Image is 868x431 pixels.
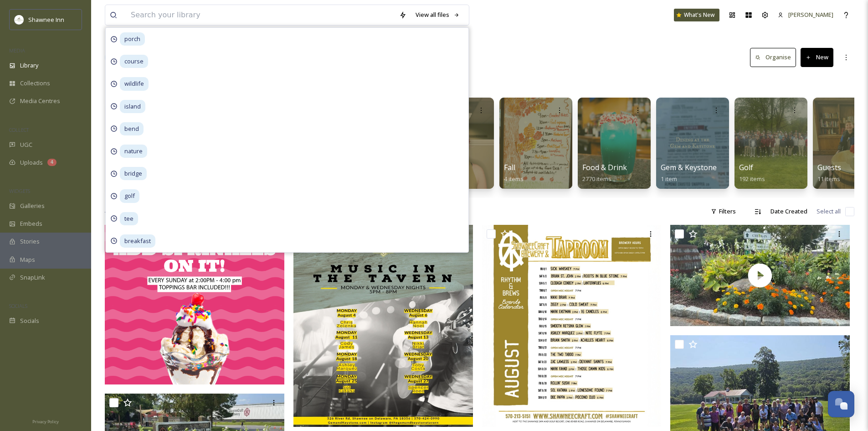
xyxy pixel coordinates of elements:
[817,207,841,216] span: Select all
[482,225,662,427] img: ext_1754659913.339481_jwo@shawneeinn.com-Taproom Entertainment August.png
[661,162,717,172] span: Gem & Keystone
[661,163,717,183] a: Gem & Keystone1 item
[9,47,25,54] span: MEDIA
[20,97,60,105] span: Media Centres
[20,255,35,264] span: Maps
[750,48,801,67] a: Organise
[411,6,464,24] a: View all files
[817,162,841,172] span: Guests
[20,79,50,88] span: Collections
[9,126,29,133] span: COLLECT
[801,48,833,67] button: New
[120,55,148,68] span: course
[773,6,838,24] a: [PERSON_NAME]
[9,187,30,194] span: WIDGETS
[20,140,32,149] span: UGC
[32,415,59,426] a: Privacy Policy
[739,175,765,183] span: 192 items
[120,167,147,180] span: bridge
[504,175,524,183] span: 4 items
[47,159,56,166] div: 4
[661,175,677,183] span: 1 item
[750,48,796,67] button: Organise
[504,163,524,183] a: Fall4 items
[120,234,155,248] span: breakfast
[739,163,765,183] a: Golf192 items
[582,175,611,183] span: 2770 items
[20,202,45,210] span: Galleries
[582,162,627,172] span: Food & Drink
[670,225,850,326] img: thumbnail
[293,225,473,427] img: ext_1754659913.33495_jwo@shawneeinn.com-Gem Entertainment August.png
[105,225,284,384] img: ext_1754663360.855663_jwo@shawneeinn.com-Toppings Bar 2.png
[20,237,40,246] span: Stories
[120,77,149,90] span: wildlife
[504,162,515,172] span: Fall
[120,189,139,203] span: golf
[120,100,145,113] span: island
[706,203,740,220] div: Filters
[817,163,841,183] a: Guests11 items
[105,207,126,216] span: 475 file s
[20,317,39,325] span: Socials
[9,302,27,309] span: SOCIALS
[126,5,395,25] input: Search your library
[739,162,753,172] span: Golf
[120,122,144,135] span: bend
[120,145,147,158] span: nature
[582,163,627,183] a: Food & Drink2770 items
[20,273,45,282] span: SnapLink
[32,419,59,425] span: Privacy Policy
[20,219,42,228] span: Embeds
[817,175,840,183] span: 11 items
[828,391,854,417] button: Open Chat
[674,9,719,21] a: What's New
[766,203,812,220] div: Date Created
[20,158,43,167] span: Uploads
[120,212,138,225] span: tee
[15,15,24,24] img: shawnee-300x300.jpg
[120,32,145,46] span: porch
[788,10,833,19] span: [PERSON_NAME]
[28,16,64,24] span: Shawnee Inn
[20,61,38,70] span: Library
